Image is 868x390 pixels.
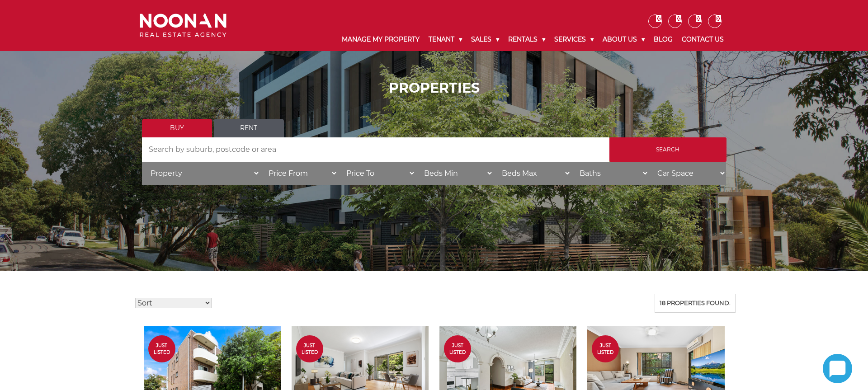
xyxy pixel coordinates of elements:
a: Rent [214,119,284,137]
a: Rentals [504,28,550,51]
a: Blog [649,28,677,51]
a: Contact Us [677,28,728,51]
span: Just Listed [444,342,471,356]
select: Sort Listings [135,298,212,308]
input: Search [609,137,726,162]
div: 18 properties found. [655,294,736,313]
span: Just Listed [148,342,175,356]
span: Just Listed [592,342,619,356]
span: Just Listed [296,342,323,356]
a: About Us [598,28,649,51]
img: Noonan Real Estate Agency [140,14,226,38]
h1: PROPERTIES [142,80,726,96]
a: Tenant [424,28,467,51]
a: Services [550,28,598,51]
a: Sales [467,28,504,51]
a: Buy [142,119,212,137]
input: Search by suburb, postcode or area [142,137,609,162]
a: Manage My Property [337,28,424,51]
